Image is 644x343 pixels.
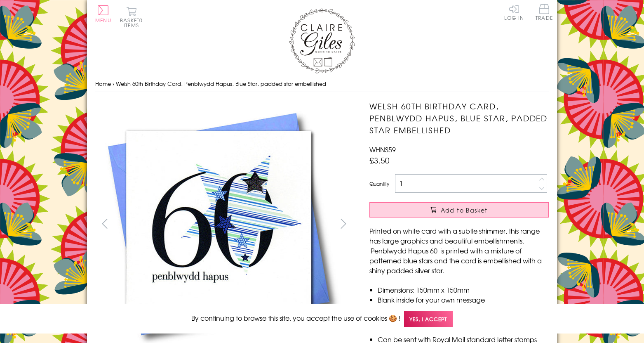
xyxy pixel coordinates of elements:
h1: Welsh 60th Birthday Card, Penblwydd Hapus, Blue Star, padded star embellished [369,100,549,136]
span: Add to Basket [441,206,488,214]
li: Blank inside for your own message [378,295,549,305]
button: Menu [95,5,111,23]
span: › [113,80,114,88]
a: Trade [536,4,553,22]
span: Menu [95,17,111,24]
p: Printed on white card with a subtle shimmer, this range has large graphics and beautiful embellis... [369,226,549,275]
button: next [334,214,353,233]
span: Welsh 60th Birthday Card, Penblwydd Hapus, Blue Star, padded star embellished [116,80,326,88]
button: Add to Basket [369,202,549,218]
button: prev [95,214,114,233]
label: Quantity [369,180,389,187]
button: Basket0 items [120,7,143,28]
span: Trade [536,4,553,20]
span: £3.50 [369,154,390,166]
span: WHNS59 [369,144,396,154]
li: Dimensions: 150mm x 150mm [378,285,549,295]
span: 0 items [124,17,143,29]
nav: breadcrumbs [95,76,549,92]
a: Log In [504,4,524,20]
span: Yes, I accept [404,311,453,327]
img: Claire Giles Greetings Cards [289,8,355,73]
a: Home [95,80,111,88]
